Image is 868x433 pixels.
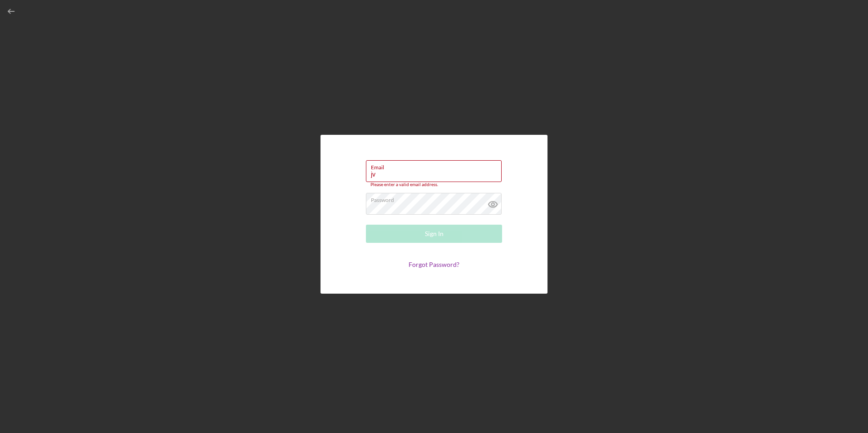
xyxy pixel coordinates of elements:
[366,225,502,243] button: Sign In
[371,193,502,203] label: Password
[371,161,502,171] label: Email
[409,261,459,268] a: Forgot Password?
[366,182,502,187] div: Please enter a valid email address.
[425,225,444,243] div: Sign In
